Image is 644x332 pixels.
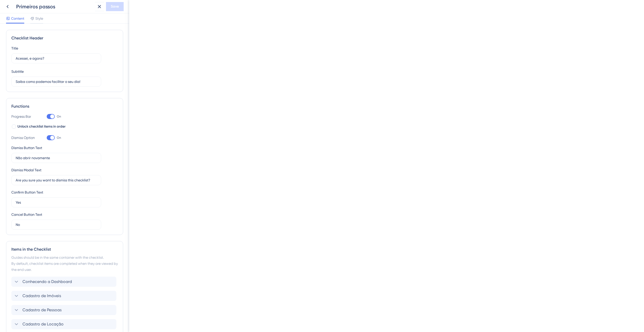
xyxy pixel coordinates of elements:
span: Conhecendo a Dashboard [22,279,72,285]
input: Type the value [16,177,97,183]
div: Dismiss Button Text [11,145,42,151]
span: Cadastro de Imóveis [22,293,61,299]
button: Save [106,2,124,11]
span: On [57,114,61,118]
span: Cadastro de Locação [22,321,64,327]
div: Progress Bar [11,113,37,120]
input: Type the value [16,155,97,161]
div: Dismiss Option [11,135,37,141]
div: Subtitle [11,68,24,75]
div: Cancel Button Text [11,211,42,218]
div: Checklist Header [11,35,118,41]
span: Style [35,15,43,21]
div: Dismiss Modal Text [11,167,41,173]
span: Content [11,15,24,21]
div: Title [11,45,18,51]
div: Confirm Button Text [11,189,43,195]
div: Guides should be in the same container with the checklist. By default, checklist items are comple... [11,254,118,273]
span: Unlock checklist items in order [17,124,66,130]
input: Header 1 [16,56,97,61]
span: On [57,136,61,140]
div: Functions [11,103,118,109]
div: Primeiros passos [16,3,93,10]
input: Type the value [16,222,97,227]
span: Save [111,4,119,10]
span: Cadastro de Pessoas [22,307,62,313]
div: Items in the Checklist [11,246,118,252]
input: Header 2 [16,79,97,84]
input: Type the value [16,200,97,205]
